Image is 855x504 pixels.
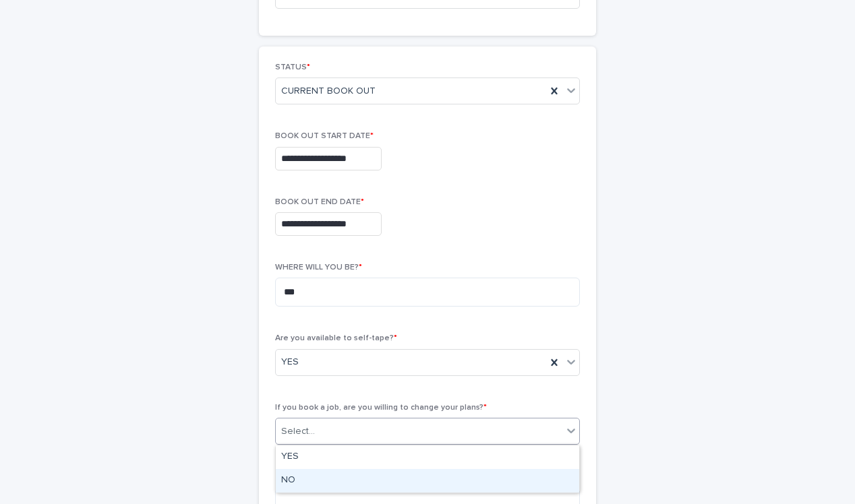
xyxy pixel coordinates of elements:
span: If you book a job, are you willing to change your plans? [275,404,487,412]
span: Are you available to self-tape? [275,334,397,342]
span: CURRENT BOOK OUT [281,84,376,98]
div: YES [276,445,579,469]
div: Select... [281,424,315,439]
span: BOOK OUT START DATE [275,132,374,140]
span: WHERE WILL YOU BE? [275,263,362,272]
div: NO [276,469,579,493]
span: BOOK OUT END DATE [275,198,364,206]
span: YES [281,355,299,369]
span: STATUS [275,63,310,71]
